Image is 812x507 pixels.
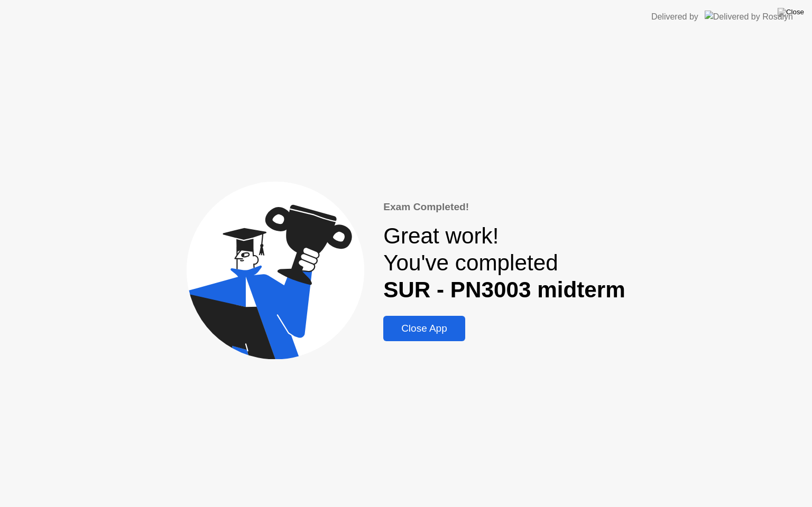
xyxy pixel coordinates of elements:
div: Great work! You've completed [383,223,625,303]
div: Delivered by [651,11,698,23]
div: Exam Completed! [383,200,625,215]
button: Close App [383,316,465,341]
b: SUR - PN3003 midterm [383,277,625,302]
img: Close [778,8,804,16]
div: Close App [386,323,462,334]
img: Delivered by Rosalyn [705,11,793,23]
